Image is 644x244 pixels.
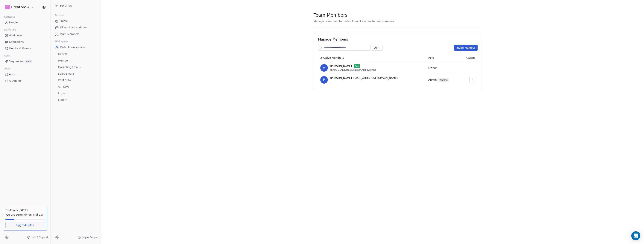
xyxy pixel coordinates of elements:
span: Sales [3,53,12,59]
span: Apps [9,72,16,76]
a: Workflows [3,32,47,39]
span: Workspace [53,39,69,44]
button: Invite Member [454,45,478,51]
span: Creativio AI [11,5,31,10]
a: Marketing Emails [54,64,98,70]
a: Member [54,58,98,64]
span: Upgrade plan [16,223,34,227]
span: A [320,64,328,72]
span: Pending [438,78,449,82]
a: Import [54,90,98,96]
div: Open Intercom Messenger [631,231,640,240]
span: Member [58,59,69,63]
span: Admin [428,78,449,81]
span: Tools [3,66,12,71]
a: Help & Support [78,236,99,239]
span: Contacts [2,14,16,20]
span: Default Workspace [60,45,85,49]
span: You are currently on Trial plan [5,213,45,217]
span: Help & Support [81,236,99,239]
span: Actions [466,56,475,59]
span: Sequences [9,59,23,63]
span: Owner [428,66,437,69]
span: Team Members [60,32,79,36]
span: [EMAIL_ADDRESS][DOMAIN_NAME] [330,68,376,71]
span: D [7,5,9,9]
span: Campaigns [9,40,24,44]
span: Metrics & Events [9,47,31,50]
span: Workflows [9,33,22,37]
a: Apps [3,71,47,77]
a: CRM Setup [54,77,98,83]
span: Import [58,91,67,95]
span: 2 Active Members [320,56,344,59]
span: Account [53,13,66,18]
a: AI Agents [3,78,47,84]
a: Sales Emails [54,71,98,77]
a: Billing & Subscription [54,24,98,31]
a: API Keys [54,84,98,90]
span: Marketing [2,27,18,33]
span: Profile [60,19,68,23]
span: [PERSON_NAME][EMAIL_ADDRESS][DOMAIN_NAME] [330,76,398,80]
span: CRM Setup [58,78,72,82]
span: Export [58,98,67,102]
span: Billing & Subscription [60,26,88,30]
span: General [58,52,68,56]
h1: Manage Members [318,37,478,42]
span: You [354,64,360,68]
a: Settings [55,4,72,7]
span: p [320,76,328,84]
a: Upgrade plan [5,222,45,228]
span: API Keys [58,85,69,89]
span: Marketing Emails [58,65,80,69]
a: Help & Support [27,236,48,239]
span: D [55,45,59,49]
a: SequencesBeta [3,58,47,65]
a: Campaigns [3,39,47,45]
span: Team Members [314,12,347,18]
span: AI Agents [9,79,22,83]
div: Trial ends [DATE]! [5,208,45,212]
span: Help & Support [31,236,48,239]
a: General [54,51,98,57]
span: Role [428,56,434,59]
span: Manage team member roles & revoke or invite new members [314,20,394,23]
span: [PERSON_NAME] [330,64,352,68]
button: DCreativio AI [4,4,35,10]
span: Beta [25,60,32,63]
a: Team Members [54,31,98,37]
a: People [3,19,47,26]
a: Export [54,97,98,103]
a: Profile [54,18,98,24]
span: People [9,21,18,24]
a: Metrics & Events [3,45,47,52]
span: Settings [60,4,72,7]
span: Sales Emails [58,72,75,76]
